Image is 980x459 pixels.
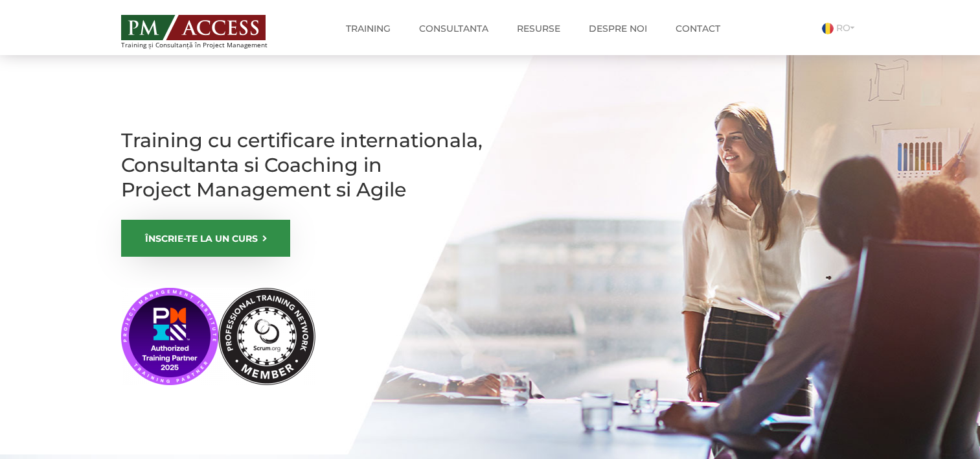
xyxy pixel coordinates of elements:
a: ÎNSCRIE-TE LA UN CURS [121,220,290,257]
a: Resurse [507,16,570,41]
img: PMI [121,288,315,385]
a: Despre noi [579,16,657,41]
a: Contact [666,16,730,41]
a: Training [336,16,400,41]
img: PM ACCESS - Echipa traineri si consultanti certificati PMP: Narciss Popescu, Mihai Olaru, Monica ... [121,15,266,40]
span: Training și Consultanță în Project Management [121,41,291,49]
a: Consultanta [409,16,498,41]
a: Training și Consultanță în Project Management [121,11,291,49]
h1: Training cu certificare internationala, Consultanta si Coaching in Project Management si Agile [121,128,484,202]
a: RO [822,22,860,34]
img: Romana [822,23,834,34]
